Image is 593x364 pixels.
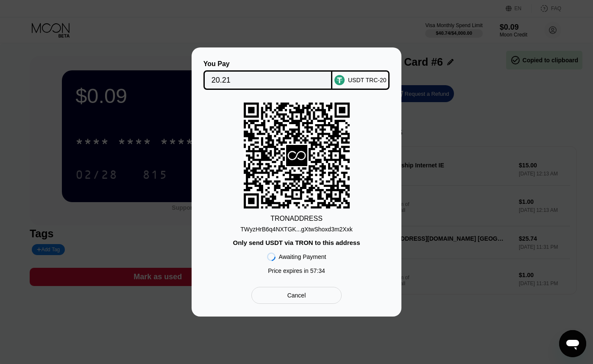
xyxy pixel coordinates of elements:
iframe: Button to launch messaging window, conversation in progress [559,330,586,357]
div: TWyzHrB6q4NXTGK...gXtwShoxd3m2Xxk [240,222,352,233]
div: Only send USDT via TRON to this address [233,239,360,246]
div: You PayUSDT TRC-20 [204,60,389,90]
span: 57 : 34 [310,267,325,274]
div: Awaiting Payment [279,253,326,260]
div: Price expires in [268,267,325,274]
div: Cancel [251,287,342,304]
div: You Pay [203,60,333,68]
div: TWyzHrB6q4NXTGK...gXtwShoxd3m2Xxk [240,226,352,233]
div: Cancel [287,292,306,299]
div: TRON ADDRESS [270,215,323,222]
div: USDT TRC-20 [348,77,387,83]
